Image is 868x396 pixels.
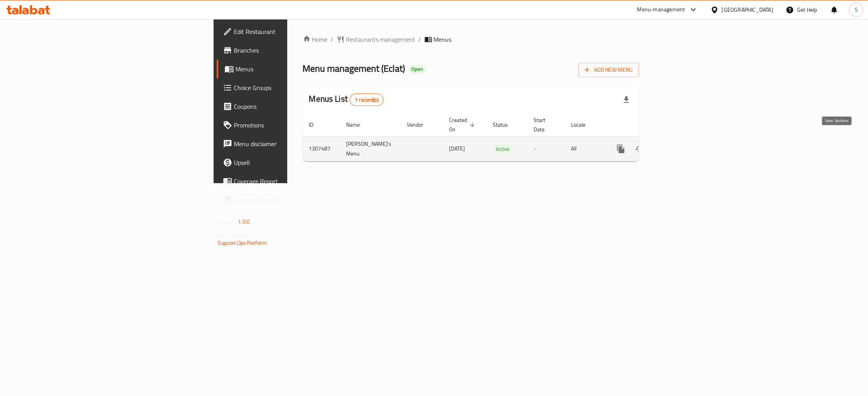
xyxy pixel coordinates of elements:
[449,115,477,134] span: Created On
[419,35,421,44] li: /
[217,191,359,209] a: Grocery Checklist
[234,195,352,205] span: Grocery Checklist
[217,116,359,134] a: Promotions
[234,27,352,36] span: Edit Restaurant
[340,136,401,161] td: [PERSON_NAME]'s Menu
[408,65,426,74] div: Open
[217,97,359,116] a: Coupons
[493,145,513,154] span: Active
[612,140,630,158] button: more
[578,63,639,77] button: Add New Menu
[637,5,685,14] div: Menu-management
[346,35,415,44] span: Restaurants management
[303,113,693,161] table: enhanced table
[303,35,639,44] nav: breadcrumb
[217,217,237,227] span: Version:
[408,66,426,72] span: Open
[617,90,636,109] div: Export file
[309,120,324,129] span: ID
[217,78,359,97] a: Choice Groups
[407,120,434,129] span: Vendor
[235,64,352,74] span: Menus
[350,94,384,106] div: Total records count
[528,136,565,161] td: -
[238,217,250,227] span: 1.0.0
[722,5,773,14] div: [GEOGRAPHIC_DATA]
[217,134,359,153] a: Menu disclaimer
[493,120,518,129] span: Status
[605,113,693,137] th: Actions
[346,120,370,129] span: Name
[217,238,267,248] a: Support.OpsPlatform
[630,140,649,158] button: Change Status
[217,172,359,191] a: Coverage Report
[217,22,359,41] a: Edit Restaurant
[449,143,465,154] span: [DATE]
[434,35,452,44] span: Menus
[585,65,633,75] span: Add New Menu
[303,60,405,77] span: Menu management ( Eclat )
[565,136,605,161] td: All
[234,102,352,111] span: Coupons
[217,41,359,60] a: Branches
[234,120,352,130] span: Promotions
[217,230,253,240] span: Get support on:
[217,153,359,172] a: Upsell
[234,139,352,148] span: Menu disclaimer
[571,120,596,129] span: Locale
[309,93,384,106] h2: Menus List
[234,46,352,55] span: Branches
[217,60,359,78] a: Menus
[855,5,858,14] span: S
[234,83,352,92] span: Choice Groups
[234,177,352,186] span: Coverage Report
[337,35,415,44] a: Restaurants management
[534,115,556,134] span: Start Date
[350,96,383,104] span: 1 record(s)
[234,158,352,167] span: Upsell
